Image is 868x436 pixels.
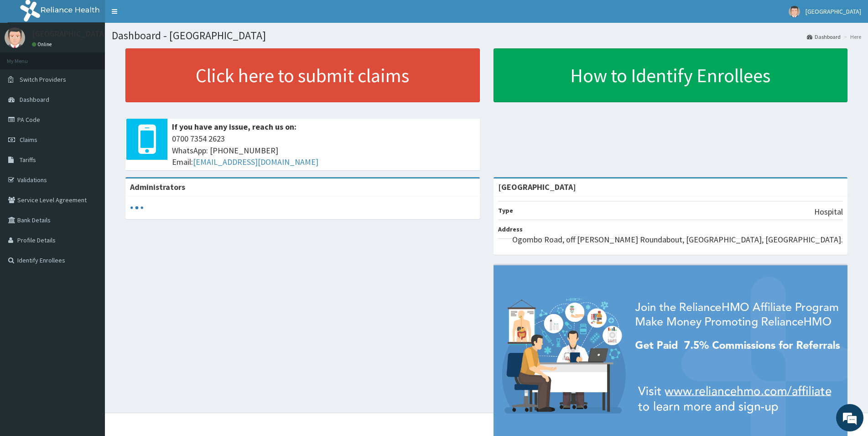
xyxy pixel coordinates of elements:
[807,33,841,41] a: Dashboard
[20,156,36,164] span: Tariffs
[498,225,523,233] b: Address
[512,234,843,246] p: Ogombo Road, off [PERSON_NAME] Roundabout, [GEOGRAPHIC_DATA], [GEOGRAPHIC_DATA].
[20,95,49,104] span: Dashboard
[130,182,185,192] b: Administrators
[32,30,107,38] p: [GEOGRAPHIC_DATA]
[5,27,25,48] img: User Image
[789,6,800,17] img: User Image
[172,121,296,132] b: If you have any issue, reach us on:
[172,133,475,168] span: 0700 7354 2623 WhatsApp: [PHONE_NUMBER] Email:
[498,182,576,192] strong: [GEOGRAPHIC_DATA]
[125,48,480,102] a: Click here to submit claims
[32,41,54,47] a: Online
[494,48,848,102] a: How to Identify Enrollees
[193,157,318,167] a: [EMAIL_ADDRESS][DOMAIN_NAME]
[130,201,144,215] svg: audio-loading
[814,206,843,218] p: Hospital
[20,136,37,144] span: Claims
[498,206,513,215] b: Type
[20,75,66,84] span: Switch Providers
[842,33,861,41] li: Here
[806,7,861,16] span: [GEOGRAPHIC_DATA]
[112,30,861,42] h1: Dashboard - [GEOGRAPHIC_DATA]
